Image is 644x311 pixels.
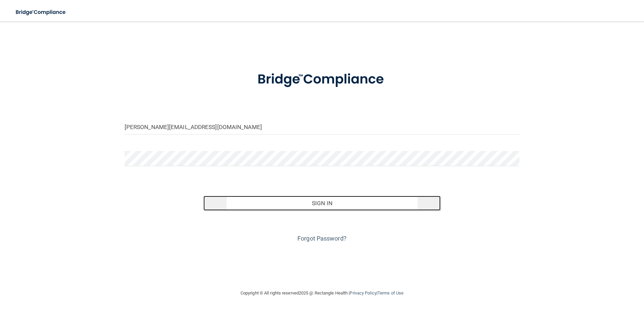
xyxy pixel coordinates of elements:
div: Copyright © All rights reserved 2025 @ Rectangle Health | | [199,282,445,304]
button: Sign In [203,196,441,211]
img: bridge_compliance_login_screen.278c3ca4.svg [10,5,72,19]
input: Email [125,119,520,134]
a: Terms of Use [378,290,404,296]
img: bridge_compliance_login_screen.278c3ca4.svg [244,62,400,97]
a: Privacy Policy [350,290,376,296]
a: Forgot Password? [297,235,347,242]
